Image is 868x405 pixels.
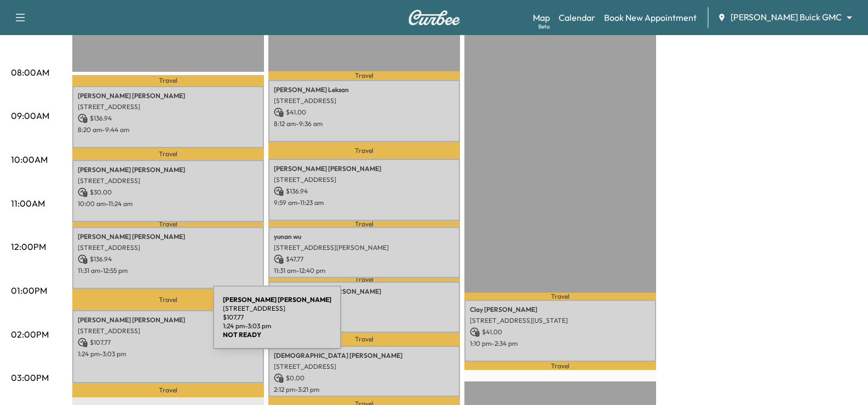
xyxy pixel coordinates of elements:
p: $ 47.77 [274,254,455,264]
p: Travel [72,222,264,227]
p: 03:00PM [11,371,49,384]
p: $ 47.77 [274,309,455,319]
img: Curbee Logo [408,10,461,25]
p: $ 136.94 [274,186,455,196]
p: [DEMOGRAPHIC_DATA] [PERSON_NAME] [274,351,455,360]
p: 11:31 am - 12:40 pm [274,266,455,275]
p: Travel [72,289,264,310]
p: $ 41.00 [470,327,651,337]
p: [PERSON_NAME] [PERSON_NAME] [78,166,258,174]
p: $ 30.00 [78,187,258,197]
a: Book New Appointment [604,11,697,24]
b: [PERSON_NAME] [PERSON_NAME] [223,295,331,304]
p: 11:31 am - 12:55 pm [78,266,258,275]
div: Beta [538,22,550,31]
p: [STREET_ADDRESS] [78,243,258,252]
p: Travel [464,362,656,370]
p: 12:00PM [11,240,46,253]
p: 01:00PM [11,284,47,297]
p: $ 107.77 [223,313,331,322]
p: 1:24 pm - 3:03 pm [78,350,258,358]
p: 8:12 am - 9:36 am [274,119,455,128]
p: [STREET_ADDRESS] [274,175,455,184]
p: 08:00AM [11,66,49,79]
a: MapBeta [533,11,550,24]
p: yunan wu [274,232,455,241]
span: [PERSON_NAME] Buick GMC [731,11,842,24]
p: [PERSON_NAME] [PERSON_NAME] [78,316,258,324]
p: [STREET_ADDRESS][PERSON_NAME] [274,243,455,252]
p: 2:12 pm - 3:21 pm [274,385,455,394]
p: $ 136.94 [78,113,258,123]
p: Clay [PERSON_NAME] [470,305,651,314]
p: Travel [464,293,656,300]
p: [STREET_ADDRESS][US_STATE] [470,316,651,325]
p: [PERSON_NAME] [PERSON_NAME] [274,164,455,173]
p: [STREET_ADDRESS] [78,176,258,185]
p: $ 136.94 [78,254,258,264]
p: $ 41.00 [274,107,455,117]
p: 10:00 am - 11:24 am [78,199,258,208]
p: 02:00PM [11,328,49,341]
p: [PERSON_NAME] Leksan [274,85,455,94]
p: Travel [268,278,460,282]
p: [STREET_ADDRESS] [274,298,455,307]
p: Travel [72,75,264,86]
p: [STREET_ADDRESS] [223,304,331,313]
p: 8:20 am - 9:44 am [78,126,258,134]
p: $ 0.00 [274,373,455,383]
b: NOT READY [223,330,261,339]
p: Travel [268,142,460,159]
p: [PERSON_NAME] [PERSON_NAME] [274,287,455,296]
p: 09:00AM [11,109,49,122]
p: Travel [72,383,264,397]
p: [STREET_ADDRESS] [274,96,455,105]
p: Travel [268,71,460,80]
p: 9:59 am - 11:23 am [274,198,455,207]
p: [STREET_ADDRESS] [274,362,455,371]
p: 1:24 pm - 3:03 pm [223,322,331,330]
p: Travel [72,148,264,160]
p: $ 107.77 [78,338,258,347]
p: [PERSON_NAME] [PERSON_NAME] [78,92,258,100]
p: [STREET_ADDRESS] [78,102,258,111]
p: 10:00AM [11,153,48,166]
p: Travel [268,333,460,346]
p: [STREET_ADDRESS] [78,327,258,335]
a: Calendar [559,11,595,24]
p: [PERSON_NAME] [PERSON_NAME] [78,232,258,241]
p: Travel [268,221,460,227]
p: 11:00AM [11,197,45,210]
p: 12:45 pm - 1:54 pm [274,321,455,330]
p: 1:10 pm - 2:34 pm [470,339,651,348]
